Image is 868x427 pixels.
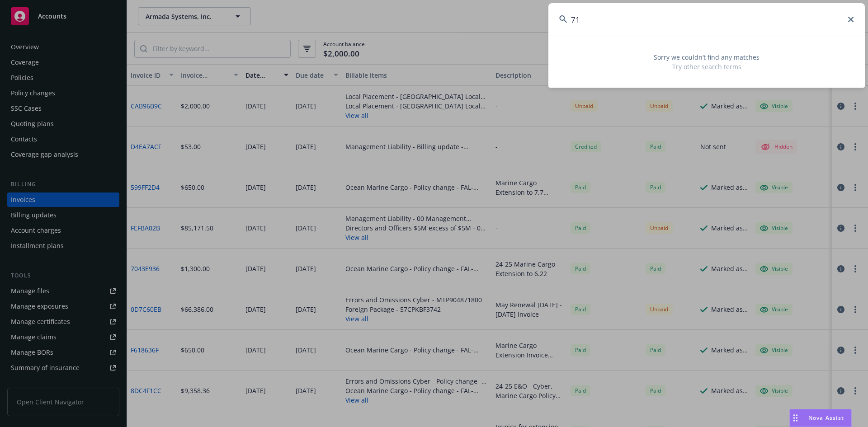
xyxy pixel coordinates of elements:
[808,414,844,422] span: Nova Assist
[559,52,854,62] span: Sorry we couldn’t find any matches
[559,62,854,71] span: Try other search terms
[790,409,801,427] div: Drag to move
[548,3,865,36] input: Search...
[789,409,852,427] button: Nova Assist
